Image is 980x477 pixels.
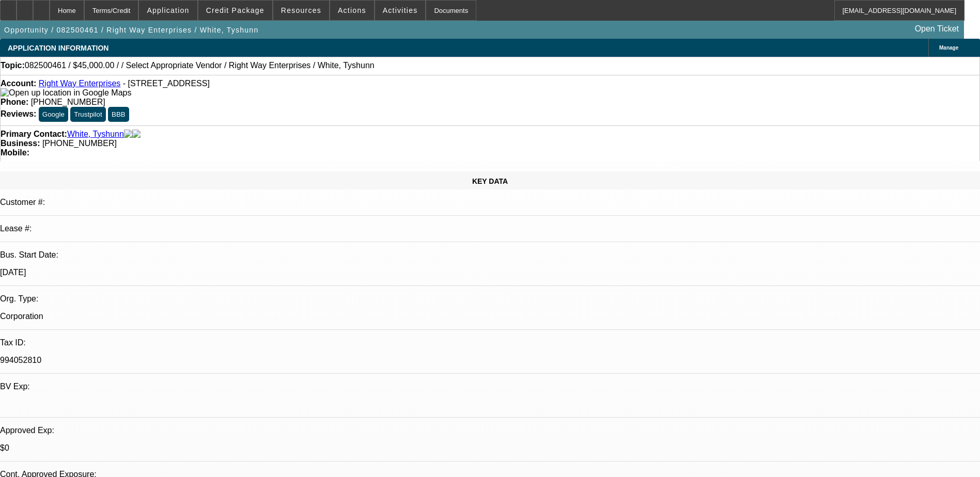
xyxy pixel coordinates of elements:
[25,61,375,70] span: 082500461 / $45,000.00 / / Select Appropriate Vendor / Right Way Enterprises / White, Tyshunn
[206,6,265,14] span: Credit Package
[1,88,131,98] img: Open up location in Google Maps
[1,130,67,139] strong: Primary Contact:
[42,139,117,148] span: [PHONE_NUMBER]
[1,109,36,118] strong: Reviews:
[198,1,272,20] button: Credit Package
[132,130,141,139] img: linkedin-icon.png
[1,79,36,88] strong: Account:
[330,1,374,20] button: Actions
[124,130,132,139] img: facebook-icon.png
[4,26,258,34] span: Opportunity / 082500461 / Right Way Enterprises / White, Tyshunn
[67,130,124,139] a: White, Tyshunn
[1,88,131,97] a: View Google Maps
[281,6,321,14] span: Resources
[939,45,958,51] span: Manage
[273,1,329,20] button: Resources
[8,44,108,52] span: APPLICATION INFORMATION
[1,61,25,70] strong: Topic:
[383,6,418,14] span: Activities
[1,98,28,106] strong: Phone:
[123,79,210,88] span: - [STREET_ADDRESS]
[39,107,68,122] button: Google
[108,107,129,122] button: BBB
[472,177,508,185] span: KEY DATA
[70,107,105,122] button: Trustpilot
[338,6,366,14] span: Actions
[1,148,29,157] strong: Mobile:
[911,20,963,38] a: Open Ticket
[1,139,40,148] strong: Business:
[139,1,197,20] button: Application
[375,1,426,20] button: Activities
[31,98,105,106] span: [PHONE_NUMBER]
[147,6,189,14] span: Application
[39,79,121,88] a: Right Way Enterprises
